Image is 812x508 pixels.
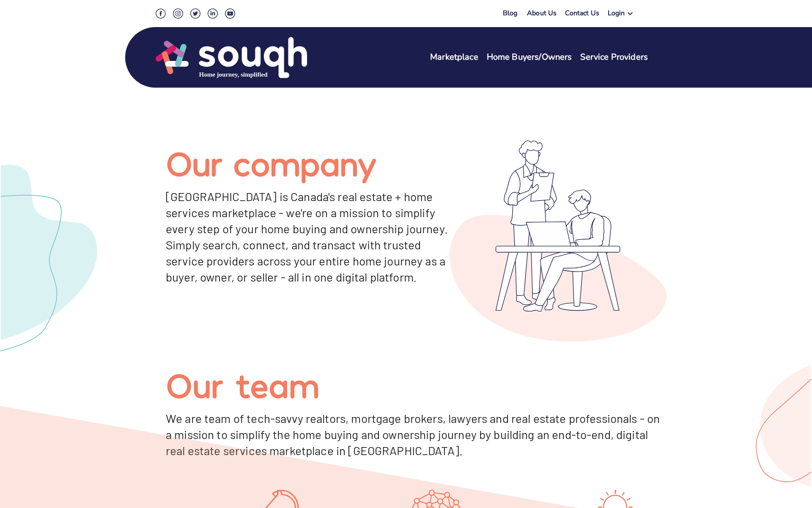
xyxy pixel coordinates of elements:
[580,51,648,63] a: Service Providers
[430,51,478,63] a: Marketplace
[527,8,557,21] a: About Us
[450,140,667,342] img: Digital Real Estate Services - Souqh
[503,8,518,18] a: Blog
[487,51,572,63] a: Home Buyers/Owners
[156,36,307,79] img: Souqh Logo
[190,8,200,19] img: Twitter Social Icon
[225,8,235,19] img: Youtube Social Icon
[608,8,625,21] div: Login
[145,410,667,458] div: We are team of tech-savvy realtors, mortgage brokers, lawyers and real estate professionals - on ...
[166,188,450,285] div: [GEOGRAPHIC_DATA] is Canada's real estate + home services marketplace - we're on a mission to sim...
[173,8,183,19] img: Instagram Social Icon
[145,369,320,400] div: Our team
[565,8,599,21] a: Contact Us
[166,147,450,178] h1: Our company
[208,8,218,19] img: LinkedIn Social Icon
[156,8,166,19] img: Facebook Social Icon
